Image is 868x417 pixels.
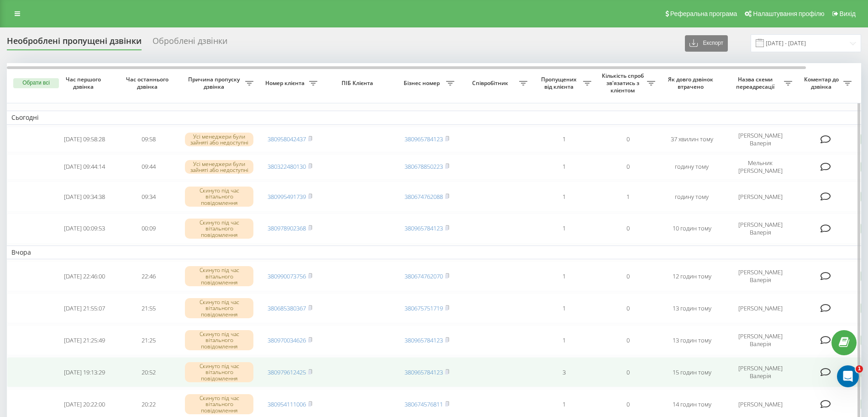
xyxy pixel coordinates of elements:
td: 0 [596,325,660,355]
div: Усі менеджери були зайняті або недоступні [185,133,253,146]
td: [PERSON_NAME] [724,293,797,323]
td: [DATE] 09:34:38 [53,182,116,212]
iframe: Intercom live chat [837,365,859,387]
a: 380965784123 [405,368,443,376]
a: 380674762088 [405,192,443,201]
div: Скинуто під час вітального повідомлення [185,330,253,350]
a: 380978902368 [268,224,306,232]
td: 1 [532,325,596,355]
div: Скинуто під час вітального повідомлення [185,362,253,382]
td: 37 хвилин тому [660,127,724,152]
td: годину тому [660,154,724,180]
td: [PERSON_NAME] Валерія [724,214,797,244]
td: [DATE] 21:25:49 [53,325,116,355]
td: 09:58 [116,127,180,152]
td: 0 [596,214,660,244]
span: Вихід [840,10,856,17]
span: Налаштування профілю [753,10,824,17]
td: [PERSON_NAME] Валерія [724,127,797,152]
td: 1 [532,182,596,212]
a: 380954111006 [268,400,306,408]
a: 380995491739 [268,192,306,201]
span: Назва схеми переадресації [728,76,784,90]
td: 0 [596,357,660,387]
a: 380685380367 [268,304,306,312]
td: Мельник [PERSON_NAME] [724,154,797,180]
div: Необроблені пропущені дзвінки [7,36,142,50]
a: 380965784123 [405,135,443,143]
span: 1 [856,365,863,373]
span: Причина пропуску дзвінка [185,76,245,90]
a: 380990073756 [268,272,306,280]
td: [DATE] 09:58:28 [53,127,116,152]
button: Обрати всі [13,78,59,88]
span: Реферальна програма [670,10,737,17]
td: 00:09 [116,214,180,244]
td: 1 [532,214,596,244]
td: 13 годин тому [660,325,724,355]
span: Час останнього дзвінка [124,76,173,90]
td: 21:25 [116,325,180,355]
a: 380958042437 [268,135,306,143]
td: [DATE] 09:44:14 [53,154,116,180]
div: Скинуто під час вітального повідомлення [185,266,253,286]
span: Співробітник [463,80,519,87]
td: 1 [532,154,596,180]
td: 15 годин тому [660,357,724,387]
a: 380322480130 [268,162,306,171]
td: 0 [596,261,660,291]
td: годину тому [660,182,724,212]
td: [PERSON_NAME] Валерія [724,261,797,291]
td: 22:46 [116,261,180,291]
a: 380678850223 [405,162,443,171]
div: Оброблені дзвінки [153,36,227,50]
span: Як довго дзвінок втрачено [667,76,716,90]
div: Скинуто під час вітального повідомлення [185,219,253,239]
td: 0 [596,293,660,323]
td: 0 [596,154,660,180]
span: Бізнес номер [400,80,446,87]
div: Усі менеджери були зайняті або недоступні [185,160,253,174]
a: 380965784123 [405,224,443,232]
td: 09:44 [116,154,180,180]
td: 1 [596,182,660,212]
td: 1 [532,293,596,323]
div: Скинуто під час вітального повідомлення [185,187,253,207]
button: Експорт [685,35,728,52]
td: 21:55 [116,293,180,323]
td: 12 годин тому [660,261,724,291]
td: 09:34 [116,182,180,212]
a: 380979612425 [268,368,306,376]
td: [DATE] 22:46:00 [53,261,116,291]
a: 380675751719 [405,304,443,312]
td: [DATE] 19:13:29 [53,357,116,387]
span: Номер клієнта [263,80,309,87]
span: Пропущених від клієнта [537,76,583,90]
td: [DATE] 21:55:07 [53,293,116,323]
td: 3 [532,357,596,387]
td: [PERSON_NAME] Валерія [724,325,797,355]
span: ПІБ Клієнта [330,80,387,87]
a: 380674576811 [405,400,443,408]
td: [DATE] 00:09:53 [53,214,116,244]
td: 20:52 [116,357,180,387]
td: 1 [532,127,596,152]
span: Кількість спроб зв'язатись з клієнтом [600,72,647,94]
td: [PERSON_NAME] [724,182,797,212]
div: Скинуто під час вітального повідомлення [185,394,253,414]
span: Час першого дзвінка [60,76,109,90]
td: [PERSON_NAME] Валерія [724,357,797,387]
span: Коментар до дзвінка [801,76,843,90]
a: 380674762070 [405,272,443,280]
td: 13 годин тому [660,293,724,323]
a: 380970034626 [268,336,306,344]
div: Скинуто під час вітального повідомлення [185,298,253,318]
a: 380965784123 [405,336,443,344]
td: 0 [596,127,660,152]
td: 1 [532,261,596,291]
td: 10 годин тому [660,214,724,244]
